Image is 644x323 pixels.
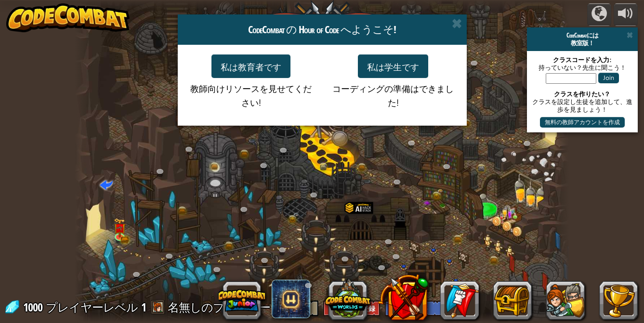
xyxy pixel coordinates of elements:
button: 私は学生です [358,54,428,78]
font: 私は教育者です [221,61,281,72]
font: 教師向けリソースを見せてください! [190,83,312,108]
font: コーディングの準備はできました! [332,83,454,108]
font: 私は学生です [367,61,419,72]
button: 私は教育者です [211,54,290,78]
font: CodeCombat の Hour of Code へようこそ! [248,22,396,37]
